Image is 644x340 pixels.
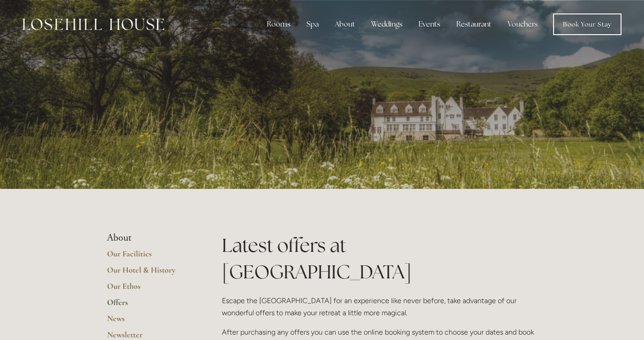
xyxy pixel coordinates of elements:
a: Vouchers [500,15,545,33]
a: Our Hotel & History [107,265,193,281]
div: Events [411,15,447,33]
div: Rooms [260,15,297,33]
li: About [107,232,193,244]
div: Weddings [364,15,410,33]
a: News [107,313,193,330]
div: About [328,15,362,33]
a: Book Your Stay [553,13,621,35]
a: Our Facilities [107,249,193,265]
img: Losehill House [23,18,164,30]
div: Spa [299,15,326,33]
div: Restaurant [449,15,499,33]
a: Offers [107,297,193,313]
h1: Latest offers at [GEOGRAPHIC_DATA] [222,232,537,285]
p: Escape the [GEOGRAPHIC_DATA] for an experience like never before, take advantage of our wonderful... [222,295,537,319]
a: Our Ethos [107,281,193,297]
